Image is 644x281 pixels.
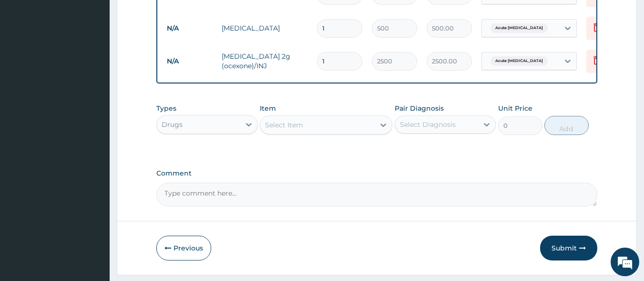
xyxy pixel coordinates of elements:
div: Chat with us now [50,53,160,66]
div: Select Item [265,120,303,130]
div: Drugs [162,120,183,129]
textarea: Type your message and hit 'Enter' [5,183,182,217]
label: Item [260,104,276,113]
label: Pair Diagnosis [395,104,444,113]
button: Previous [156,236,211,260]
td: [MEDICAL_DATA] [217,19,312,38]
img: d_794563401_company_1708531726252_794563401 [18,48,39,72]
td: N/A [162,20,217,37]
button: Submit [540,236,597,260]
label: Types [156,104,176,113]
td: [MEDICAL_DATA] 2g (ocexone)/INJ [217,47,312,75]
span: Acute [MEDICAL_DATA] [491,23,548,33]
label: Comment [156,169,598,177]
span: We're online! [55,82,132,178]
button: Add [544,116,589,135]
span: Acute [MEDICAL_DATA] [491,56,548,66]
td: N/A [162,52,217,70]
div: Minimize live chat window [156,5,179,28]
label: Unit Price [498,104,532,113]
div: Select Diagnosis [400,120,456,129]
